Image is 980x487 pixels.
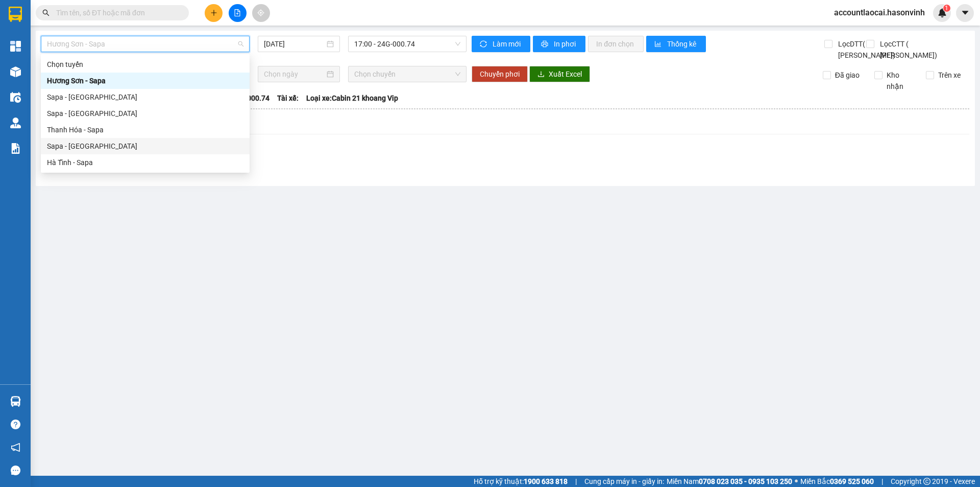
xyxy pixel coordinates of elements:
span: 1 [945,5,948,12]
span: file-add [234,9,241,16]
span: Cung cấp máy in - giấy in: [584,476,664,487]
button: plus [205,4,223,22]
div: Thanh Hóa - Sapa [41,122,250,138]
div: Chọn tuyến [41,56,250,73]
span: aim [257,9,264,16]
button: aim [252,4,270,22]
span: Miền Bắc [800,476,874,487]
span: Hương Sơn - Sapa [47,36,243,52]
button: caret-down [956,4,974,22]
img: warehouse-icon [10,66,21,77]
strong: 0369 525 060 [830,477,874,485]
span: Tài xế: [277,92,299,104]
span: Kho nhận [883,69,918,92]
input: Tìm tên, số ĐT hoặc mã đơn [56,7,177,18]
div: Sapa - Thanh Hóa [41,105,250,122]
div: Sapa - [GEOGRAPHIC_DATA] [47,141,243,152]
span: Lọc DTT( [PERSON_NAME]) [834,38,897,61]
span: Làm mới [493,38,522,50]
span: Trên xe [934,69,965,81]
span: question-circle [11,420,20,429]
button: Chuyển phơi [472,66,528,82]
button: syncLàm mới [472,36,530,52]
div: Thanh Hóa - Sapa [47,124,243,135]
span: printer [541,40,550,49]
input: Chọn ngày [264,68,325,80]
span: | [575,476,577,487]
span: Loại xe: Cabin 21 khoang Vip [306,92,398,104]
span: search [42,9,50,16]
span: caret-down [961,8,970,17]
span: sync [480,40,488,49]
span: Đã giao [831,69,864,81]
div: Sapa - Hà Tĩnh [41,138,250,154]
span: copyright [923,478,930,485]
button: printerIn phơi [533,36,585,52]
button: bar-chartThống kê [646,36,706,52]
div: Hà Tĩnh - Sapa [41,154,250,171]
div: Hương Sơn - Sapa [41,73,250,89]
div: Sapa - [GEOGRAPHIC_DATA] [47,91,243,103]
input: 12/09/2025 [264,38,325,50]
img: warehouse-icon [10,396,21,407]
img: warehouse-icon [10,92,21,103]
span: Lọc CTT ( [PERSON_NAME]) [876,38,939,61]
span: plus [210,9,217,16]
span: Chọn chuyến [354,66,460,82]
div: Sapa - [GEOGRAPHIC_DATA] [47,108,243,119]
button: downloadXuất Excel [529,66,590,82]
div: Hương Sơn - Sapa [47,75,243,86]
div: Hà Tĩnh - Sapa [47,157,243,168]
img: icon-new-feature [938,8,947,17]
strong: 0708 023 035 - 0935 103 250 [699,477,792,485]
span: Hỗ trợ kỹ thuật: [474,476,568,487]
span: In phơi [554,38,577,50]
img: warehouse-icon [10,118,21,128]
img: logo-vxr [9,7,22,22]
button: file-add [229,4,247,22]
span: bar-chart [654,40,663,49]
div: Chọn tuyến [47,59,243,70]
span: Miền Nam [667,476,792,487]
div: Sapa - Hương Sơn [41,89,250,105]
span: notification [11,443,20,452]
span: message [11,466,20,475]
img: solution-icon [10,143,21,154]
img: dashboard-icon [10,41,21,52]
span: ⚪️ [795,479,798,483]
span: | [881,476,883,487]
sup: 1 [943,5,950,12]
button: In đơn chọn [588,36,644,52]
strong: 1900 633 818 [524,477,568,485]
span: 17:00 - 24G-000.74 [354,36,460,52]
span: accountlaocai.hasonvinh [826,6,933,19]
span: Thống kê [667,38,698,50]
